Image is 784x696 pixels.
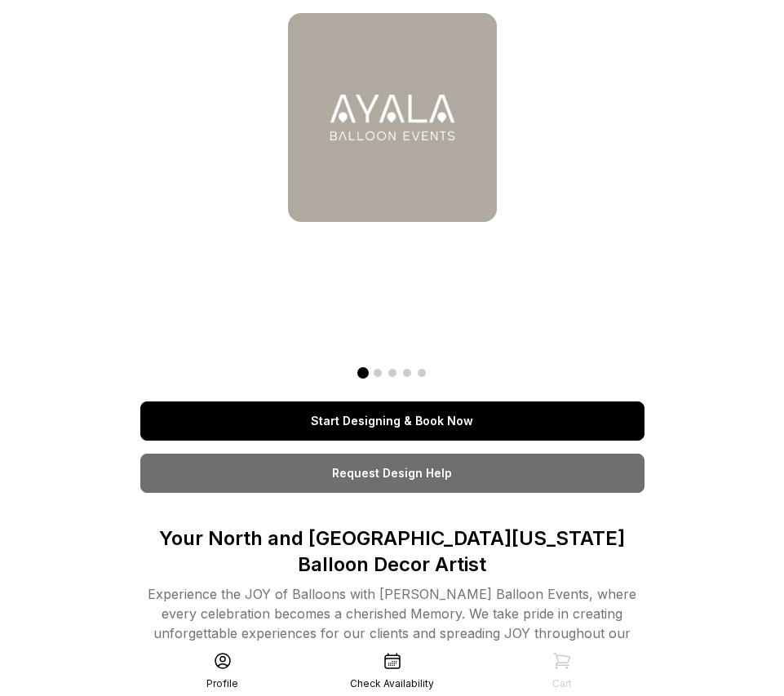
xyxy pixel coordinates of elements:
[206,677,238,690] div: Profile
[140,401,644,441] a: Start Designing & Book Now
[140,454,644,493] a: Request Design Help
[552,677,572,690] div: Cart
[140,525,644,578] p: Your North and [GEOGRAPHIC_DATA][US_STATE] Balloon Decor Artist
[350,677,434,690] div: Check Availability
